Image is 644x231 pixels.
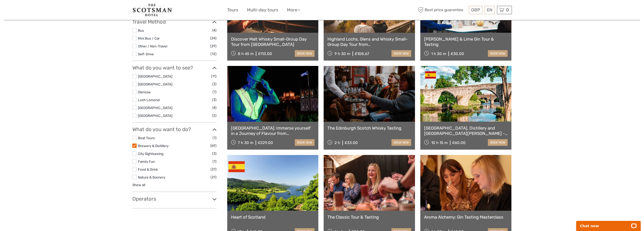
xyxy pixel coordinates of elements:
a: Multi-day tours [247,6,278,14]
a: The Edinburgh Scotch Whisky Tasting [327,126,411,131]
span: (1) [213,135,217,141]
a: book now [488,50,508,57]
a: book now [488,139,508,146]
div: £108.67 [355,51,369,56]
a: book now [391,139,411,146]
a: Glencoe [138,90,151,94]
a: Highland Lochs, Glens and Whisky Small-Group Day Tour from [GEOGRAPHIC_DATA] [327,37,411,47]
span: (1) [213,89,217,95]
span: (29) [210,43,217,49]
span: (21) [211,174,217,180]
a: [GEOGRAPHIC_DATA] [138,74,172,78]
span: Best price guarantee [417,6,468,14]
a: Discover Malt Whisky Small-Group Day Tour from [GEOGRAPHIC_DATA] [231,37,315,47]
div: £113.00 [258,51,272,56]
span: (21) [211,166,217,172]
span: 8 h 45 m [238,51,254,56]
a: More [287,6,300,14]
a: [GEOGRAPHIC_DATA] [138,114,172,118]
a: Brewery & Distillery [138,144,169,148]
a: Aroma Alchemy: Gin Tasting Masterclass [424,215,508,220]
span: (4) [212,105,217,111]
a: book now [295,139,315,146]
span: (3) [212,151,217,156]
a: Self-Drive [138,52,154,56]
span: (69) [210,143,217,149]
h3: Travel Method [132,19,217,25]
span: 0 [505,7,510,12]
span: (11) [211,73,217,79]
span: (4) [212,27,217,33]
span: (24) [210,35,217,41]
a: Tours [227,6,238,14]
a: Mini Bus / Car [138,36,160,40]
a: Food & Drink [138,167,158,171]
a: Nature & Scenery [138,175,165,179]
span: (3) [212,97,217,103]
span: 7 h 30 m [238,140,253,145]
span: 9 h 30 m [335,51,350,56]
span: 1 h 30 m [431,51,446,56]
a: book now [391,50,411,57]
a: Family Fun [138,159,155,164]
a: Bus [138,28,144,32]
a: [GEOGRAPHIC_DATA] [138,106,172,110]
a: book now [295,50,315,57]
span: (12) [211,51,217,57]
span: (3) [212,81,217,87]
span: GBP [471,7,480,12]
a: Heart of Scotland [231,215,315,220]
a: Other / Non-Travel [138,44,167,48]
a: [GEOGRAPHIC_DATA]: Immerse yourself in a Journey of Flavour from [GEOGRAPHIC_DATA] to [PERSON_NAM... [231,126,315,136]
h3: Operators [132,196,217,202]
img: 681-f48ba2bd-dfbf-4b64-890c-b5e5c75d9d66_logo_small.jpg [132,4,172,16]
div: EN [485,6,495,14]
h3: What do you want to do? [132,126,217,132]
a: Boat Tours [138,136,155,140]
iframe: LiveChat chat widget [573,215,644,231]
a: The Classic Tour & Tasting [327,215,411,220]
a: [PERSON_NAME] & Lime Gin Tour & Tasting [424,37,508,47]
div: £229.00 [258,140,273,145]
h3: What do you want to see? [132,65,217,71]
span: 10 h 15 m [431,140,448,145]
div: £60.00 [452,140,466,145]
span: (2) [212,113,217,118]
span: (1) [213,158,217,164]
a: [GEOGRAPHIC_DATA], Distillery and [GEOGRAPHIC_DATA][PERSON_NAME] - Spanish Tour Guide [424,126,508,136]
div: £30.00 [451,51,464,56]
a: [GEOGRAPHIC_DATA] [138,82,172,86]
div: £33.00 [345,140,358,145]
span: 2 h [335,140,340,145]
a: City Sightseeing [138,152,163,156]
a: Show all [132,183,145,187]
a: Loch Lomond [138,98,160,102]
